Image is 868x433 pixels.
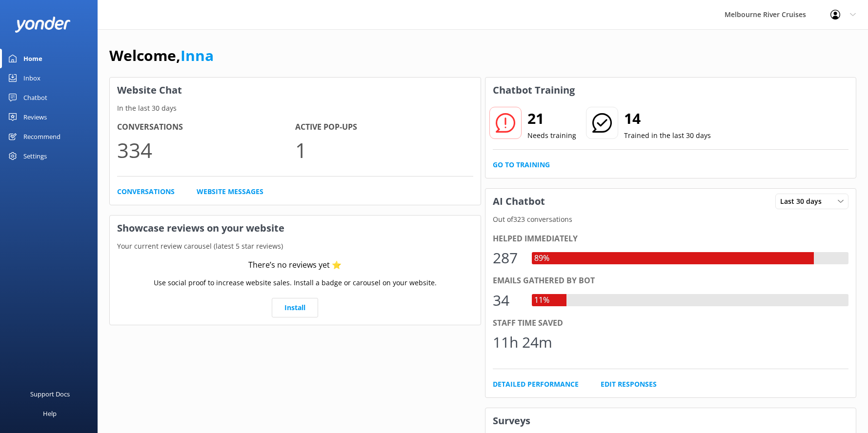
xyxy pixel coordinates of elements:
p: Your current review carousel (latest 5 star reviews) [110,241,481,252]
div: Chatbot [23,88,47,107]
a: Website Messages [197,186,263,197]
span: Last 30 days [780,196,828,207]
div: 34 [493,289,522,312]
a: Inna [181,45,214,65]
h4: Active Pop-ups [295,121,473,134]
div: There’s no reviews yet ⭐ [248,259,342,272]
h2: 21 [527,107,576,130]
p: Out of 323 conversations [485,214,856,225]
div: 89% [532,252,552,265]
div: Emails gathered by bot [493,275,849,287]
a: Conversations [117,186,175,197]
a: Go to Training [493,159,550,170]
h3: AI Chatbot [485,189,552,214]
a: Install [272,298,318,317]
div: Reviews [23,107,47,127]
div: Home [23,49,42,68]
div: Settings [23,146,47,166]
div: 11h 24m [493,331,552,354]
a: Detailed Performance [493,379,579,390]
div: Staff time saved [493,317,849,330]
h3: Showcase reviews on your website [110,216,481,241]
div: Inbox [23,68,40,88]
img: yonder-white-logo.png [15,17,71,33]
p: Needs training [527,130,576,141]
div: Help [43,404,57,423]
p: 334 [117,134,295,166]
h3: Chatbot Training [485,78,582,103]
h3: Website Chat [110,78,481,103]
p: Trained in the last 30 days [624,130,711,141]
h2: 14 [624,107,711,130]
div: Support Docs [30,384,70,404]
p: Use social proof to increase website sales. Install a badge or carousel on your website. [154,277,437,288]
div: Helped immediately [493,233,849,245]
h4: Conversations [117,121,295,134]
p: 1 [295,134,473,166]
div: 287 [493,246,522,270]
div: Recommend [23,127,61,146]
h1: Welcome, [109,44,214,67]
a: Edit Responses [601,379,657,390]
p: In the last 30 days [110,103,481,114]
div: 11% [532,294,552,307]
